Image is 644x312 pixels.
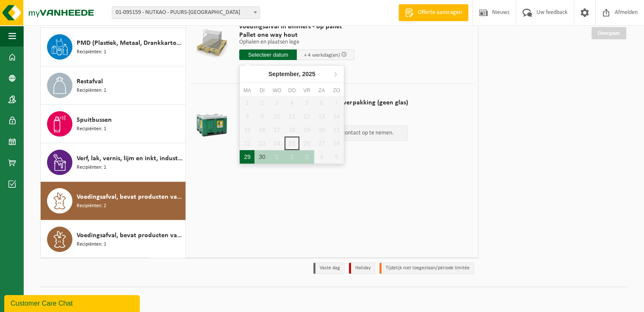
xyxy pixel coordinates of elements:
[77,164,106,172] span: Recipiënten: 1
[77,87,106,95] span: Recipiënten: 1
[77,153,183,164] span: Verf, lak, vernis, lijm en inkt, industrieel in kleinverpakking
[77,192,183,202] span: Voedingsafval, bevat producten van dierlijke oorsprong, gemengde verpakking (exclusief glas), cat...
[270,150,285,164] div: 1
[77,77,103,87] span: Restafval
[41,28,186,66] button: PMD (Plastiek, Metaal, Drankkartons) (bedrijven) Recipiënten: 1
[112,6,260,19] span: 01-095159 - NUTKAO - PUURS-SINT-AMANDS
[302,71,315,77] i: 2025
[314,86,329,95] div: za
[591,27,626,39] a: Doorgaan
[41,182,186,220] button: Voedingsafval, bevat producten van dierlijke oorsprong, gemengde verpakking (exclusief glas), cat...
[4,293,141,312] iframe: chat widget
[398,4,468,21] a: Offerte aanvragen
[270,86,285,95] div: wo
[285,86,299,95] div: do
[41,220,186,258] button: Voedingsafval, bevat producten van dierlijke oorsprong, glazen verpakking, categorie 3 Recipiënte...
[41,66,186,105] button: Restafval Recipiënten: 1
[77,202,106,210] span: Recipiënten: 2
[265,67,319,81] div: September,
[254,150,269,164] div: 30
[240,86,254,95] div: ma
[285,150,299,164] div: 2
[349,263,375,274] li: Holiday
[77,38,183,48] span: PMD (Plastiek, Metaal, Drankkartons) (bedrijven)
[299,86,314,95] div: vr
[239,39,354,45] p: Ophalen en plaatsen lege
[313,263,345,274] li: Vaste dag
[329,86,344,95] div: zo
[77,115,112,125] span: Spuitbussen
[41,105,186,143] button: Spuitbussen Recipiënten: 1
[239,31,354,39] span: Pallet one way hout
[112,7,260,19] span: 01-095159 - NUTKAO - PUURS-SINT-AMANDS
[299,150,314,164] div: 3
[254,86,269,95] div: di
[77,241,106,249] span: Recipiënten: 1
[77,48,106,56] span: Recipiënten: 1
[77,125,106,133] span: Recipiënten: 1
[41,143,186,182] button: Verf, lak, vernis, lijm en inkt, industrieel in kleinverpakking Recipiënten: 1
[239,49,297,60] input: Selecteer datum
[379,263,474,274] li: Tijdelijk niet toegestaan/période limitée
[416,8,464,17] span: Offerte aanvragen
[239,22,354,31] span: voedingsafval in emmers - op pallet
[304,52,340,58] span: + 4 werkdag(en)
[240,150,254,164] div: 29
[77,230,183,241] span: Voedingsafval, bevat producten van dierlijke oorsprong, glazen verpakking, categorie 3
